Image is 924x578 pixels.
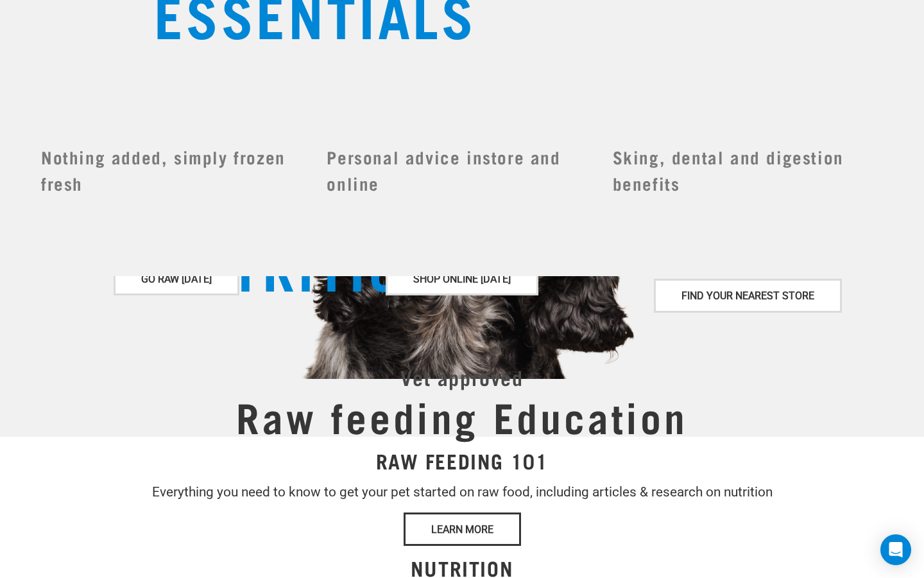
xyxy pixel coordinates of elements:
[404,512,521,546] a: Learn More
[386,262,538,295] a: Shop online [DATE]
[654,279,842,312] a: Find your nearest store
[41,392,883,439] h1: Raw feeding Education
[41,482,883,502] p: Everything you need to know to get your pet started on raw food, including articles & research on...
[613,144,883,197] h3: Sking, dental and digestion benefits
[327,144,597,197] h3: Personal advice instore and online
[41,144,311,197] h3: Nothing added, simply frozen fresh
[880,534,911,565] div: Open Intercom Messenger
[41,364,883,390] h2: Vet approved
[41,449,883,472] h3: RAW FEEDING 101
[114,262,239,295] a: Go raw [DATE]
